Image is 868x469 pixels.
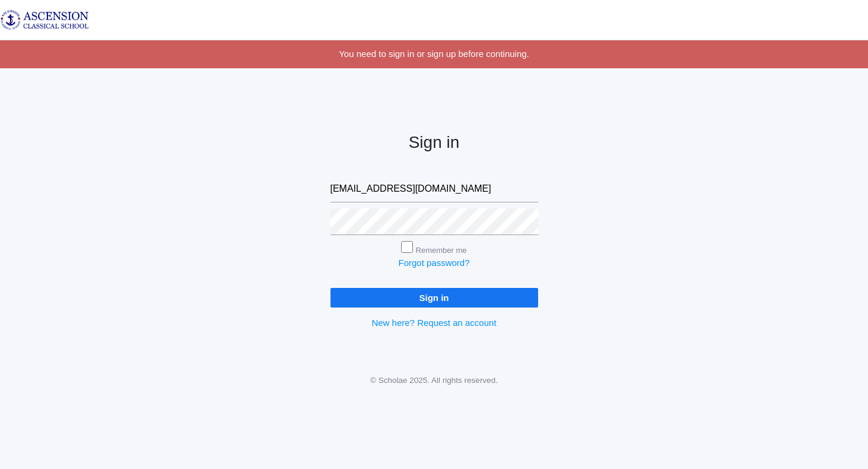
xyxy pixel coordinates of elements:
a: Forgot password? [398,258,469,268]
h2: Sign in [330,134,538,152]
label: Remember me [416,246,467,255]
a: New here? Request an account [371,318,496,328]
input: Email address [330,176,538,202]
input: Sign in [330,288,538,308]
